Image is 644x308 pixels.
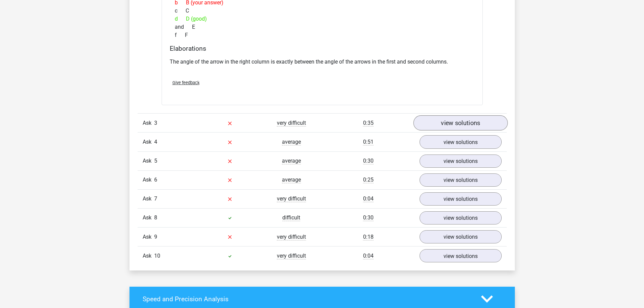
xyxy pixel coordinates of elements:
[143,139,151,145] font: Ask
[154,234,157,240] font: 9
[154,176,157,183] font: 6
[420,192,502,206] a: view solutions
[363,139,374,145] font: 0:51
[282,139,301,145] font: average
[444,139,478,145] font: view solutions
[363,176,374,183] font: 0:25
[420,211,502,224] a: view solutions
[170,58,448,65] font: The angle of the arrow in the right column is exactly between the angle of the arrows in the firs...
[175,24,184,30] font: and
[170,45,206,52] font: Elaborations
[441,119,480,127] font: view solutions
[420,230,502,243] a: view solutions
[277,253,306,259] font: very difficult
[420,173,502,187] a: view solutions
[154,195,157,202] font: 7
[444,177,478,183] font: view solutions
[154,214,157,221] font: 8
[186,16,207,22] font: D (good)
[192,24,195,30] font: E
[444,253,478,259] font: view solutions
[185,32,188,38] font: F
[282,158,301,164] font: average
[444,158,478,164] font: view solutions
[277,195,306,202] font: very difficult
[143,214,151,221] font: Ask
[413,115,507,131] a: view solutions
[143,234,151,240] font: Ask
[363,158,374,164] font: 0:30
[143,195,151,202] font: Ask
[154,120,157,126] font: 3
[420,155,502,168] a: view solutions
[277,234,306,240] font: very difficult
[277,120,306,126] font: very difficult
[363,234,374,240] font: 0:18
[175,7,177,14] font: c
[175,16,178,22] font: d
[143,253,151,259] font: Ask
[363,120,374,126] font: 0:35
[186,7,189,14] font: C
[172,80,199,85] font: Give feedback
[154,253,160,259] font: 10
[444,196,478,202] font: view solutions
[363,214,374,221] font: 0:30
[444,234,478,240] font: view solutions
[175,32,177,38] font: f
[363,195,374,202] font: 0:04
[444,215,478,221] font: view solutions
[420,135,502,148] a: view solutions
[143,176,151,183] font: Ask
[143,120,151,126] font: Ask
[154,139,157,145] font: 4
[143,158,151,164] font: Ask
[154,158,157,164] font: 5
[420,249,502,262] a: view solutions
[282,214,300,221] font: difficult
[143,295,229,303] font: Speed ​​and Precision Analysis
[363,253,374,259] font: 0:04
[282,176,301,183] font: average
